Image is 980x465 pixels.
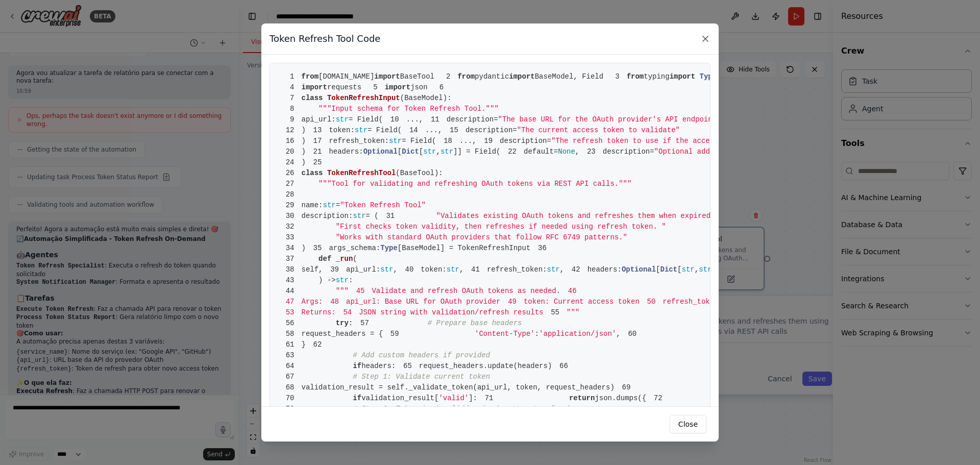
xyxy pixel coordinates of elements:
span: Args: [278,298,323,306]
span: str [380,265,393,274]
span: description= [603,148,654,156]
span: 34 [278,243,302,254]
span: BaseModel, Field [535,72,603,81]
span: str [323,201,336,209]
span: 67 [278,372,302,382]
span: """Input schema for Token Refresh Tool.""" [318,105,499,113]
span: 54 [336,307,359,318]
span: try [336,319,349,327]
span: 66 [552,361,575,372]
span: 14 [402,125,425,136]
span: description= [500,137,551,145]
span: 40 [398,264,421,275]
span: "The base URL for the OAuth provider's API endpoints" [498,115,725,124]
span: 36 [530,243,554,254]
span: 59 [383,329,406,339]
span: class [302,94,323,102]
span: 56 [278,318,302,329]
span: , [393,265,397,274]
span: 'valid' [438,394,469,402]
span: 35 [306,243,329,254]
span: str [440,148,453,156]
span: pydantic [475,72,509,81]
span: from [302,72,319,81]
span: Type [700,72,717,81]
span: ): [443,94,452,102]
span: 17 [306,136,329,146]
span: , [695,265,699,274]
span: : [535,330,539,338]
span: 65 [396,361,419,372]
span: request_headers = { [278,330,383,338]
span: 33 [278,232,302,243]
span: 27 [278,179,302,189]
span: 30 [278,211,302,222]
span: 20 [278,146,302,157]
span: 70 [278,393,302,404]
span: 69 [615,382,638,393]
span: ): [434,169,443,177]
span: ]: [469,394,477,402]
span: str [547,265,560,274]
span: validation_result = self._validate_token(api_url, token, request_headers) [278,383,615,391]
span: token: [421,265,446,274]
span: 53 [278,307,302,318]
span: 55 [543,307,567,318]
span: class [302,169,323,177]
span: [ [398,148,402,156]
span: ( [353,255,357,263]
span: # Add custom headers if provided [353,351,490,359]
span: 43 [278,275,302,286]
span: headers: [361,362,396,370]
span: """ [567,308,579,316]
span: , [616,330,620,338]
span: def [318,255,331,263]
span: api_url: [346,265,380,274]
span: BaseTool [400,72,434,81]
span: 44 [278,286,302,297]
span: } [278,340,306,349]
span: , [575,148,579,156]
span: api_url: Base URL for OAuth provider [323,298,501,306]
span: 32 [278,222,302,232]
span: ..., [383,115,423,124]
span: json [410,83,428,91]
span: = Field( [367,126,402,134]
span: # Step 1: Validate current token [353,373,490,381]
span: name: [302,201,323,209]
span: 68 [278,382,302,393]
span: json.dumps({ [595,394,646,402]
span: [DOMAIN_NAME] [318,72,374,81]
span: refresh_token: Refresh token for getting new access token [640,298,907,306]
span: str [447,265,459,274]
span: 63 [278,350,302,361]
span: validation_result[ [361,394,438,402]
span: 58 [278,329,302,339]
span: str [389,137,402,145]
span: str [353,212,365,220]
span: import [302,83,327,91]
span: ) [278,244,306,252]
span: 25 [306,157,329,168]
span: str [336,115,349,124]
span: [ [677,265,681,274]
span: BaseTool [400,169,434,177]
span: 3 [603,71,627,82]
span: , [436,148,440,156]
span: _run [336,255,353,263]
span: refresh_token: [329,137,389,145]
span: ..., [402,126,442,134]
span: 9 [278,114,302,125]
span: = [336,201,340,209]
span: # Step 2: Token is invalid/expired, attempt refresh [353,405,571,413]
span: 72 [646,393,670,404]
span: args_schema: [329,244,380,252]
span: [BaseModel] = TokenRefreshInput [398,244,530,252]
span: self, [278,265,323,274]
span: 8 [278,104,302,114]
h3: Token Refresh Tool Code [269,32,380,46]
span: from [457,72,475,81]
span: Validate and refresh OAuth tokens as needed. [349,287,560,295]
span: 48 [323,297,347,307]
span: headers: [587,265,622,274]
